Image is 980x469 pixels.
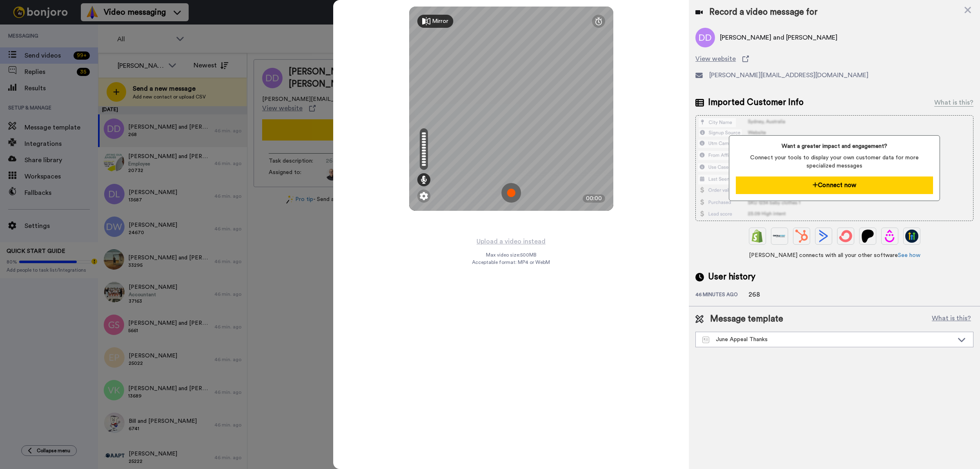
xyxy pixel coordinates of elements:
img: Shopify [751,230,764,243]
img: Hubspot [795,230,808,243]
span: Imported Customer Info [708,96,804,109]
img: GoHighLevel [905,230,918,243]
span: User history [708,271,755,283]
div: What is this? [934,98,973,107]
span: Acceptable format: MP4 or WebM [472,259,550,266]
a: See how [898,252,920,258]
button: Connect now [736,176,933,194]
span: Connect your tools to display your own customer data for more specialized messages [736,154,933,170]
img: ConvertKit [839,230,852,243]
button: Upload a video instead [474,236,548,247]
div: 00:00 [583,194,605,203]
img: Drip [883,230,896,243]
a: View website [695,54,973,64]
span: View website [695,54,736,64]
img: Ontraport [773,230,786,243]
button: What is this? [929,313,973,325]
img: Patreon [861,230,874,243]
div: 268 [748,290,789,299]
span: Message template [710,313,783,325]
span: [PERSON_NAME][EMAIL_ADDRESS][DOMAIN_NAME] [709,70,869,80]
span: [PERSON_NAME] connects with all your other software [695,251,973,259]
span: Max video size: 500 MB [486,252,537,258]
div: 46 minutes ago [695,291,748,299]
img: ActiveCampaign [817,230,830,243]
img: ic_gear.svg [420,192,428,200]
img: Message-temps.svg [702,337,709,343]
div: June Appeal Thanks [702,335,953,344]
span: Want a greater impact and engagement? [736,142,933,150]
img: ic_record_start.svg [501,183,521,203]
